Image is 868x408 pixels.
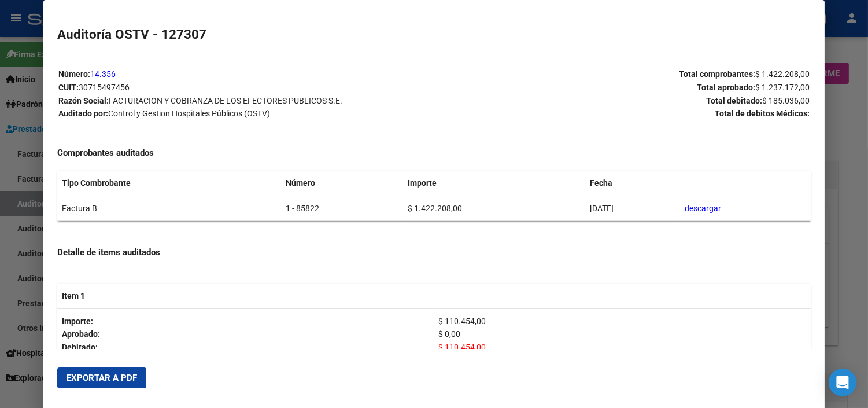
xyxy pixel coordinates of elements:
[434,94,809,108] p: Total debitado:
[62,291,85,300] strong: Item 1
[755,69,810,79] span: $ 1.422.208,00
[281,171,404,196] th: Número
[434,107,809,120] p: Total de debitos Médicos:
[57,171,281,196] th: Tipo Combrobante
[438,343,486,352] span: $ 110.454,00
[434,68,809,81] p: Total comprobantes:
[438,315,806,328] p: $ 110.454,00
[404,171,586,196] th: Importe
[57,146,811,160] h4: Comprobantes auditados
[281,196,404,221] td: 1 - 85822
[438,328,806,341] p: $ 0,00
[585,171,679,196] th: Fecha
[62,341,429,354] p: Debitado:
[57,367,146,388] button: Exportar a PDF
[79,83,130,92] span: 30715497456
[762,96,810,105] span: $ 185.036,00
[434,81,809,94] p: Total aprobado:
[58,107,433,120] p: Auditado por:
[829,369,856,396] div: Open Intercom Messenger
[90,69,116,79] a: 14.356
[404,196,586,221] td: $ 1.422.208,00
[58,81,433,94] p: CUIT:
[58,94,433,108] p: Razón Social:
[109,96,342,105] span: FACTURACION Y COBRANZA DE LOS EFECTORES PUBLICOS S.E.
[57,246,811,259] h4: Detalle de items auditados
[108,109,270,118] span: Control y Gestion Hospitales Públicos (OSTV)
[685,204,721,213] a: descargar
[57,196,281,221] td: Factura B
[62,315,429,328] p: Importe:
[62,328,429,341] p: Aprobado:
[58,68,433,81] p: Número:
[755,83,810,92] span: $ 1.237.172,00
[57,25,811,45] h2: Auditoría OSTV - 127307
[67,373,137,383] span: Exportar a PDF
[585,196,679,221] td: [DATE]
